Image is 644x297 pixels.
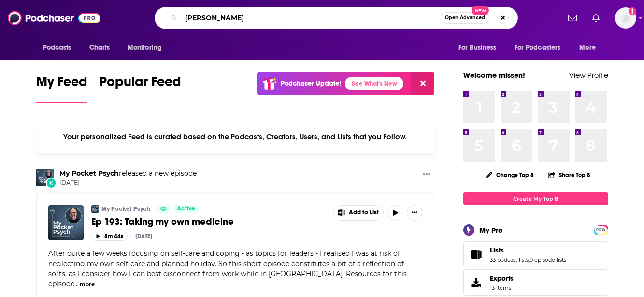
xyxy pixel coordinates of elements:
span: Monitoring [128,41,162,55]
span: ... [74,280,79,288]
span: Exports [490,274,514,282]
span: Logged in as rnissen [615,7,636,29]
img: Ep 193: Taking my own medicine [48,205,84,240]
a: PRO [595,226,607,233]
a: Popular Feed [99,74,181,103]
div: Search podcasts, credits, & more... [155,7,518,29]
div: [DATE] [135,233,152,239]
span: , [529,256,530,263]
span: For Podcasters [515,41,561,55]
span: My Feed [36,74,87,96]
button: open menu [452,39,509,57]
img: Podchaser - Follow, Share and Rate Podcasts [8,9,100,27]
button: open menu [508,39,575,57]
p: Podchaser Update! [281,79,341,88]
span: Exports [467,276,486,289]
span: Lists [490,246,504,254]
a: See What's New [345,77,403,90]
button: Open AdvancedNew [441,12,489,24]
button: more [80,281,95,289]
span: Ep 193: Taking my own medicine [91,216,234,228]
a: My Pocket Psych [59,169,119,178]
button: 8m 44s [91,232,128,241]
span: Podcasts [43,41,72,55]
button: Show More Button [407,205,422,221]
span: Charts [89,41,110,55]
a: Active [173,205,199,213]
span: More [579,41,596,55]
button: open menu [36,39,84,57]
span: PRO [595,226,607,234]
a: Lists [467,248,486,261]
a: Show notifications dropdown [564,10,581,26]
h3: released a new episode [59,169,197,178]
a: Welcome rnissen! [463,71,525,80]
img: User Profile [615,7,636,29]
a: My Feed [36,74,87,103]
div: New Episode [46,178,57,188]
a: View Profile [569,71,608,80]
div: Your personalized Feed is curated based on the Podcasts, Creators, Users, and Lists that you Follow. [36,120,435,153]
div: My Pro [479,225,503,235]
img: My Pocket Psych [91,205,99,213]
a: 33 podcast lists [490,256,529,263]
span: For Business [458,41,497,55]
button: open menu [121,39,174,57]
a: My Pocket Psych [101,205,150,213]
button: Show More Button [333,206,384,220]
input: Search podcasts, credits, & more... [181,10,441,26]
button: Show More Button [419,169,434,181]
span: Popular Feed [99,74,181,96]
a: Exports [463,269,608,296]
span: After quite a few weeks focusing on self-care and coping - as topics for leaders - I realised I w... [48,249,407,288]
span: Add to List [349,209,379,216]
button: Change Top 8 [480,169,540,181]
a: Lists [490,246,566,254]
svg: Add a profile image [629,7,636,15]
span: [DATE] [59,179,197,187]
a: Ep 193: Taking my own medicine [91,216,326,228]
a: Create My Top 8 [463,192,608,205]
span: Lists [463,241,608,267]
a: Charts [83,39,116,57]
button: Share Top 8 [547,165,591,184]
span: Open Advanced [445,15,485,20]
a: 0 episode lists [530,256,566,263]
span: New [472,6,489,15]
img: My Pocket Psych [36,169,54,186]
span: Active [177,204,195,214]
a: Show notifications dropdown [588,10,603,26]
span: 13 items [490,284,514,291]
button: open menu [572,39,608,57]
button: Show profile menu [615,7,636,29]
